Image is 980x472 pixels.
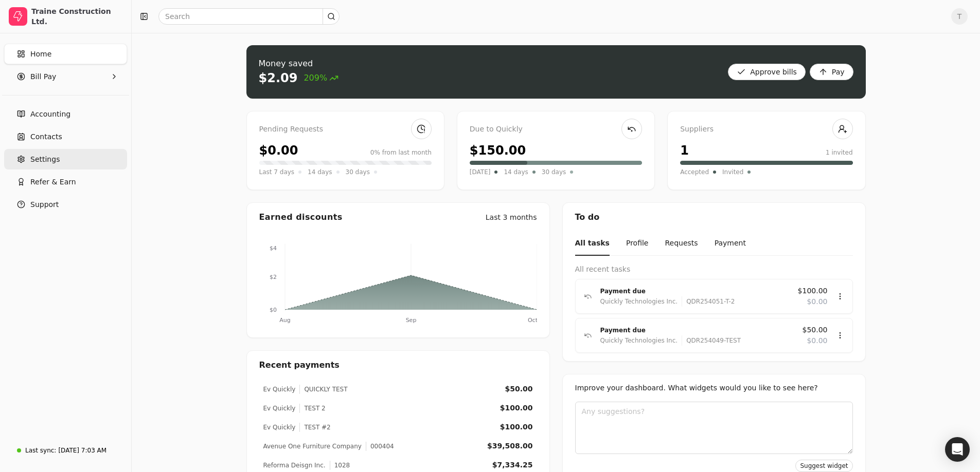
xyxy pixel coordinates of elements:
[30,131,62,142] span: Contacts
[279,317,290,324] tspan: Aug
[4,44,127,64] a: Home
[504,167,528,177] span: 14 days
[270,245,277,252] tspan: $4
[30,154,60,165] span: Settings
[30,71,56,82] span: Bill Pay
[299,423,330,432] div: TEST #2
[505,384,532,394] div: $50.00
[542,167,566,177] span: 30 days
[263,461,326,470] div: Reforma Deisgn Inc.
[4,126,127,147] a: Contacts
[247,351,549,380] div: Recent payments
[575,383,853,393] div: Improve your dashboard. What widgets would you like to see here?
[600,296,678,307] div: Quickly Technologies Inc.
[470,124,642,135] div: Due to Quickly
[4,194,127,215] button: Support
[259,58,339,70] div: Money saved
[807,335,827,346] span: $0.00
[31,6,122,27] div: Traine Construction Ltd.
[487,441,533,451] div: $39,508.00
[366,442,394,451] div: 000404
[4,441,127,460] a: Last sync:[DATE] 7:03 AM
[304,72,338,84] span: 209%
[722,167,743,177] span: Invited
[575,264,853,275] div: All recent tasks
[665,232,698,256] button: Requests
[30,199,59,210] span: Support
[299,404,325,413] div: TEST 2
[810,64,853,80] button: Pay
[4,149,127,169] a: Settings
[346,167,370,177] span: 30 days
[25,446,56,455] div: Last sync:
[270,307,277,313] tspan: $0
[798,286,828,296] span: $100.00
[826,148,853,157] div: 1 invited
[470,141,526,160] div: $150.00
[492,460,533,470] div: $7,334.25
[500,403,533,413] div: $100.00
[803,325,828,335] span: $50.00
[470,167,491,177] span: [DATE]
[682,296,735,307] div: QDR254051-T-2
[270,274,277,280] tspan: $2
[951,8,968,25] button: T
[263,385,296,394] div: Ev Quickly
[626,232,649,256] button: Profile
[30,49,51,60] span: Home
[259,211,343,223] div: Earned discounts
[4,104,127,124] a: Accounting
[500,422,533,432] div: $100.00
[563,203,865,232] div: To do
[259,70,298,86] div: $2.09
[299,385,347,394] div: QUICKLY TEST
[680,141,689,160] div: 1
[58,446,106,455] div: [DATE] 7:03 AM
[330,461,350,470] div: 1028
[795,460,852,472] button: Suggest widget
[30,109,70,120] span: Accounting
[259,167,295,177] span: Last 7 days
[680,167,709,177] span: Accepted
[30,177,76,187] span: Refer & Earn
[263,423,296,432] div: Ev Quickly
[527,317,538,324] tspan: Oct
[680,124,852,135] div: Suppliers
[259,141,298,160] div: $0.00
[600,286,790,296] div: Payment due
[263,442,362,451] div: Avenue One Furniture Company
[158,8,340,25] input: Search
[715,232,746,256] button: Payment
[308,167,332,177] span: 14 days
[263,404,296,413] div: Ev Quickly
[807,296,827,307] span: $0.00
[259,124,432,135] div: Pending Requests
[486,212,537,223] div: Last 3 months
[945,437,970,462] div: Open Intercom Messenger
[600,325,794,335] div: Payment due
[405,317,416,324] tspan: Sep
[4,172,127,192] button: Refer & Earn
[600,335,678,346] div: Quickly Technologies Inc.
[682,335,741,346] div: QDR254049-TEST
[728,64,806,80] button: Approve bills
[575,232,610,256] button: All tasks
[370,148,432,157] div: 0% from last month
[4,66,127,87] button: Bill Pay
